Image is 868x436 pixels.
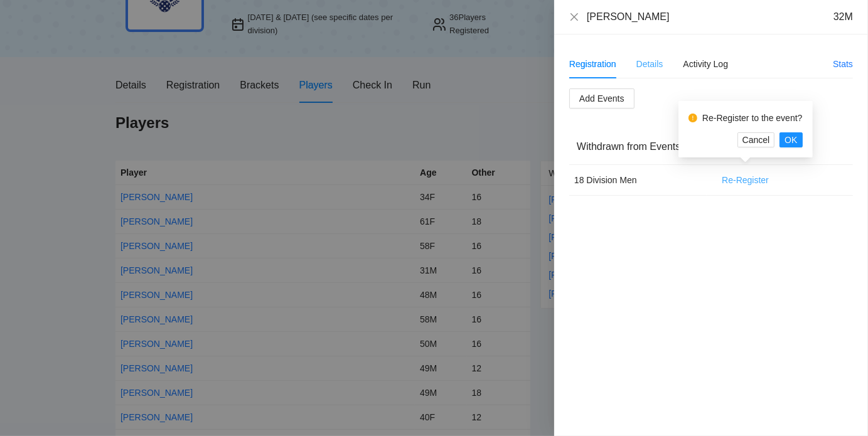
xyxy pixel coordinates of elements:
div: [PERSON_NAME] [587,10,670,24]
span: OK [785,133,797,147]
td: 18 Division Men [569,165,707,196]
span: Add Events [579,92,624,105]
div: Withdrawn from Events [577,129,845,164]
button: OK [780,132,802,147]
button: Cancel [737,132,775,147]
span: close [569,12,579,22]
div: Re-Register to the event? [702,111,803,125]
div: 32M [833,10,853,24]
button: Re-Register [712,170,779,190]
span: Re-Register [722,173,769,187]
div: Registration [569,57,616,71]
button: Add Events [569,88,635,109]
span: Cancel [742,133,770,147]
div: Activity Log [683,57,729,71]
button: Close [569,12,579,23]
div: Details [636,57,663,71]
a: Stats [833,59,853,69]
span: exclamation-circle [689,114,697,122]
